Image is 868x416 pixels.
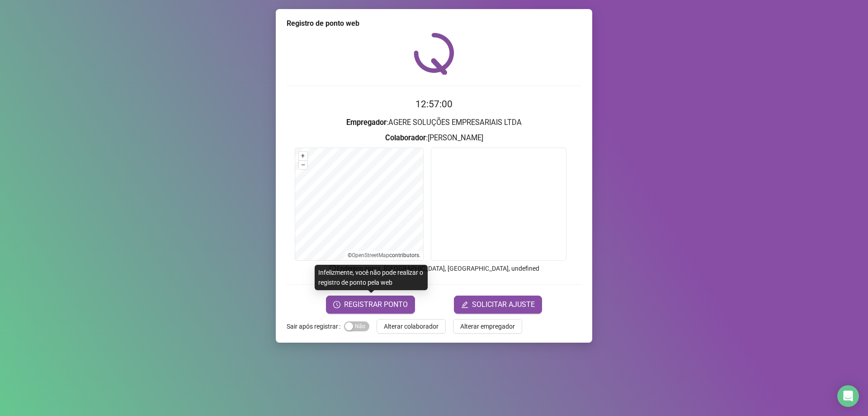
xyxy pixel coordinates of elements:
div: Open Intercom Messenger [837,385,859,407]
strong: Colaborador [385,134,426,142]
span: info-circle [329,264,337,272]
span: Alterar empregador [460,321,515,331]
span: edit [461,301,468,308]
a: OpenStreetMap [352,252,389,258]
button: + [299,152,307,160]
label: Sair após registrar [287,319,344,334]
button: – [299,161,307,169]
li: © contributors. [348,252,420,258]
div: Registro de ponto web [287,18,581,29]
div: Infelizmente, você não pode realizar o registro de ponto pela web [315,265,428,290]
span: SOLICITAR AJUSTE [472,299,535,310]
button: Alterar empregador [453,319,522,334]
h3: : AGERE SOLUÇÕES EMPRESARIAIS LTDA [287,117,581,129]
time: 12:57:00 [415,99,453,110]
button: Alterar colaborador [377,319,446,334]
span: REGISTRAR PONTO [344,299,408,310]
span: clock-circle [333,301,340,308]
button: REGISTRAR PONTO [326,296,415,314]
h3: : [PERSON_NAME] [287,132,581,144]
p: Endereço aprox. : [GEOGRAPHIC_DATA], [GEOGRAPHIC_DATA], undefined [287,263,581,273]
img: QRPoint [414,33,454,75]
span: Alterar colaborador [384,321,439,331]
strong: Empregador [346,118,387,127]
button: editSOLICITAR AJUSTE [454,296,542,314]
